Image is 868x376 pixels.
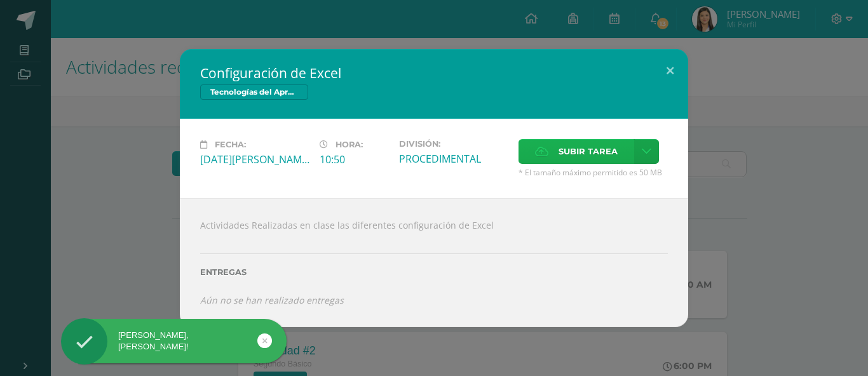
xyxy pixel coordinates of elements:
div: [DATE][PERSON_NAME] [200,152,309,166]
span: Tecnologías del Aprendizaje y la Comunicación [200,84,308,100]
div: PROCEDIMENTAL [399,152,508,166]
span: Fecha: [215,140,246,149]
div: [PERSON_NAME], [PERSON_NAME]! [61,330,287,352]
label: Entregas [200,267,668,277]
button: Close (Esc) [652,49,688,92]
span: * El tamaño máximo permitido es 50 MB [519,167,668,178]
h2: Configuración de Excel [200,64,668,82]
div: 10:50 [320,152,389,166]
span: Subir tarea [559,140,618,163]
div: Actividades Realizadas en clase las diferentes configuración de Excel [180,198,688,326]
label: División: [399,139,508,149]
i: Aún no se han realizado entregas [200,294,344,306]
span: Hora: [336,140,363,149]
